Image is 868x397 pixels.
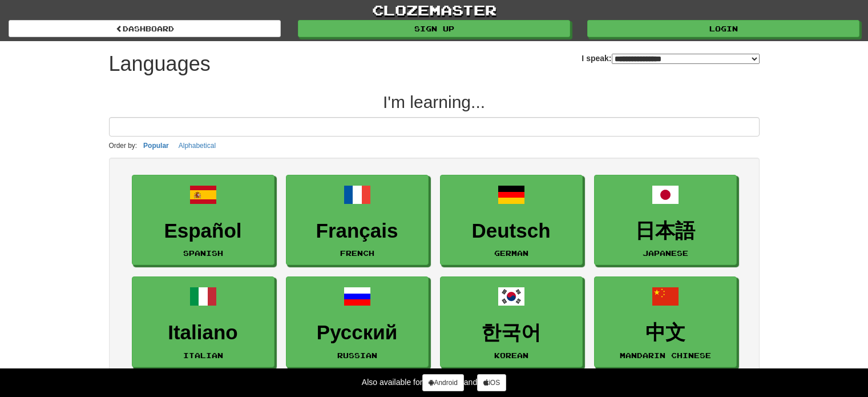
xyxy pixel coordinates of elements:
[612,54,760,64] select: I speak:
[109,93,760,111] h2: I'm learning...
[109,142,138,150] small: Order by:
[175,139,219,152] button: Alphabetical
[446,220,576,242] h3: Deutsch
[582,53,759,64] label: I speak:
[587,20,859,37] a: Login
[337,351,377,359] small: Russian
[446,322,576,344] h3: 한국어
[183,351,223,359] small: Italian
[422,374,463,391] a: Android
[594,175,737,266] a: 日本語Japanese
[138,322,268,344] h3: Italiano
[494,351,528,359] small: Korean
[594,276,737,367] a: 中文Mandarin Chinese
[132,276,274,367] a: ItalianoItalian
[9,20,281,37] a: dashboard
[494,249,528,257] small: German
[340,249,374,257] small: French
[183,249,223,257] small: Spanish
[286,175,429,266] a: FrançaisFrench
[477,374,506,391] a: iOS
[440,276,583,367] a: 한국어Korean
[440,175,583,266] a: DeutschGerman
[109,53,211,75] h1: Languages
[620,351,711,359] small: Mandarin Chinese
[600,322,730,344] h3: 中文
[600,220,730,242] h3: 日本語
[140,139,172,152] button: Popular
[292,220,422,242] h3: Français
[286,276,429,367] a: РусскийRussian
[132,175,274,266] a: EspañolSpanish
[643,249,688,257] small: Japanese
[138,220,268,242] h3: Español
[298,20,570,37] a: Sign up
[292,322,422,344] h3: Русский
